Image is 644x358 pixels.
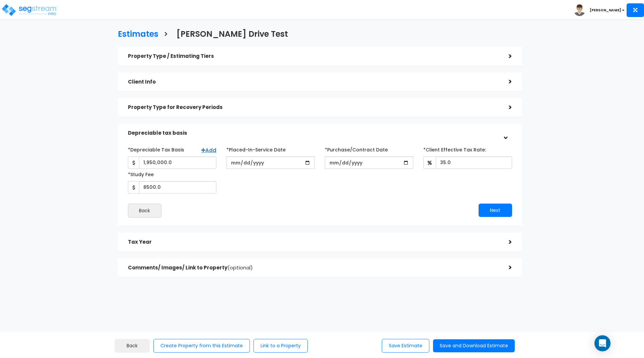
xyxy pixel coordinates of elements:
[118,30,158,40] h3: Estimates
[128,79,499,85] h5: Client Info
[227,264,253,271] span: (optional)
[382,339,429,353] button: Save Estimate
[1,3,58,17] img: logo_pro_r.png
[128,169,154,178] label: *Study Fee
[128,144,184,153] label: *Depreciable Tax Basis
[128,130,499,136] h5: Depreciable tax basis
[423,144,486,153] label: *Client Effective Tax Rate:
[479,204,512,217] button: Next
[128,265,499,271] h5: Comments/ Images/ Link to Property
[574,4,585,16] img: avatar.png
[254,339,308,353] button: Link to a Property
[115,339,150,353] button: Back
[433,339,515,352] button: Save and Download Estimate
[113,23,158,43] a: Estimates
[590,8,621,13] b: [PERSON_NAME]
[594,335,611,351] div: Open Intercom Messenger
[226,144,286,153] label: *Placed-In-Service Date
[128,53,499,59] h5: Property Type / Estimating Tiers
[128,204,161,218] button: Back
[499,237,512,247] div: >
[128,105,499,110] h5: Property Type for Recovery Periods
[201,147,216,154] a: Add
[499,102,512,113] div: >
[176,30,288,40] h3: [PERSON_NAME] Drive Test
[499,77,512,87] div: >
[153,339,250,353] button: Create Property from this Estimate
[128,239,499,245] h5: Tax Year
[163,30,168,40] h3: >
[500,126,510,140] div: >
[499,51,512,62] div: >
[499,262,512,273] div: >
[325,144,388,153] label: *Purchase/Contract Date
[171,23,288,43] a: [PERSON_NAME] Drive Test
